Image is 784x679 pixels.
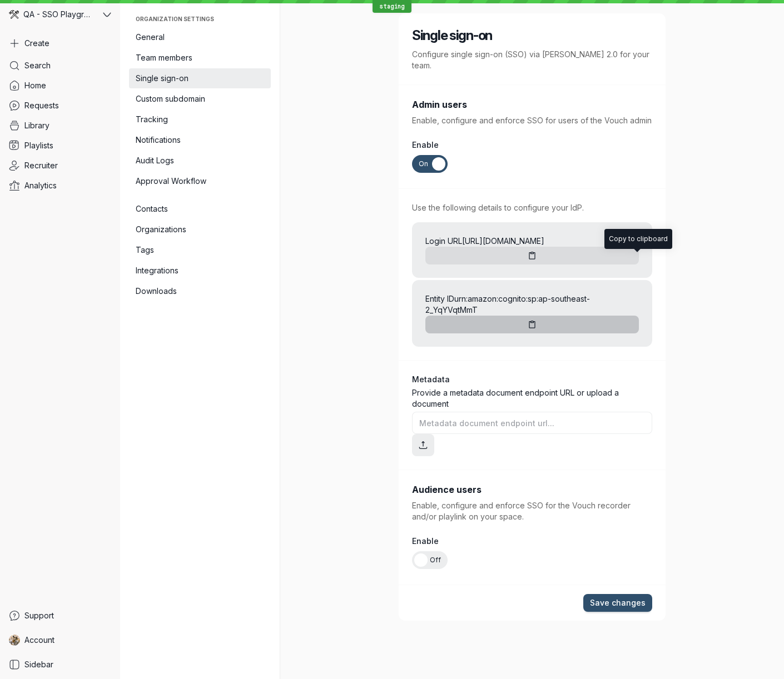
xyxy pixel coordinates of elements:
[24,659,53,670] span: Sidebar
[4,96,116,116] a: Requests
[9,635,20,646] img: Shez Katrak avatar
[136,93,264,104] span: Custom subdomain
[129,219,271,239] a: Organizations
[412,500,652,522] p: Enable, configure and enforce SSO for the Vouch recorder and/or playlink on your space.
[129,68,271,88] a: Single sign-on
[24,610,54,621] span: Support
[136,73,264,84] span: Single sign-on
[425,294,454,303] span: Entity ID
[412,434,434,456] button: Upload XML metadata document
[24,80,46,91] span: Home
[129,199,271,219] a: Contacts
[136,52,264,63] span: Team members
[4,176,116,196] a: Analytics
[24,180,57,191] span: Analytics
[4,655,116,675] a: Sidebar
[412,98,652,111] h3: Admin users
[412,49,652,71] p: Configure single sign-on (SSO) via [PERSON_NAME] 2.0 for your team.
[129,261,271,281] a: Integrations
[24,120,49,131] span: Library
[4,76,116,96] a: Home
[4,136,116,156] a: Playlists
[136,134,264,146] span: Notifications
[4,56,116,76] a: Search
[129,130,271,150] a: Notifications
[412,115,652,126] p: Enable, configure and enforce SSO for users of the Vouch admin
[129,109,271,129] a: Tracking
[4,4,101,24] div: QA - SSO Playground
[4,33,116,53] button: Create
[129,240,271,260] a: Tags
[136,203,264,214] span: Contacts
[4,116,116,136] a: Library
[412,27,652,44] h2: Single sign-on
[136,265,264,276] span: Integrations
[23,9,95,20] span: QA - SSO Playground
[412,387,652,410] span: Provide a metadata document endpoint URL or upload a document
[136,155,264,166] span: Audit Logs
[129,48,271,68] a: Team members
[24,100,59,111] span: Requests
[24,160,58,171] span: Recruiter
[136,224,264,235] span: Organizations
[609,233,668,244] div: Copy to clipboard
[4,156,116,176] a: Recruiter
[412,483,652,496] h3: Audience users
[425,236,462,246] span: Login URL
[462,236,544,246] span: [URL][DOMAIN_NAME]
[129,89,271,109] a: Custom subdomain
[136,244,264,256] span: Tags
[136,16,264,22] span: Organization settings
[24,140,53,151] span: Playlists
[412,139,439,151] span: Enable
[24,635,54,646] span: Account
[4,4,116,24] button: QA - SSO Playground avatarQA - SSO Playground
[129,27,271,47] a: General
[4,606,116,626] a: Support
[129,281,271,301] a: Downloads
[129,151,271,171] a: Audit Logs
[412,412,652,434] input: Metadata document endpoint url...
[24,60,51,71] span: Search
[4,630,116,650] a: Shez Katrak avatarAccount
[412,536,439,547] span: Enable
[24,38,49,49] span: Create
[425,247,639,264] button: Copy to clipboard
[590,597,646,608] span: Save changes
[136,176,264,187] span: Approval Workflow
[129,171,271,191] a: Approval Workflow
[412,202,652,213] p: Use the following details to configure your IdP.
[430,551,441,569] span: Off
[9,9,19,19] img: QA - SSO Playground avatar
[136,114,264,125] span: Tracking
[583,594,652,612] button: Save changes
[136,32,264,43] span: General
[136,286,264,297] span: Downloads
[419,155,428,173] span: On
[425,294,590,314] span: urn:amazon:cognito:sp:ap-southeast-2_YqYVqtMmT
[412,374,450,385] span: Metadata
